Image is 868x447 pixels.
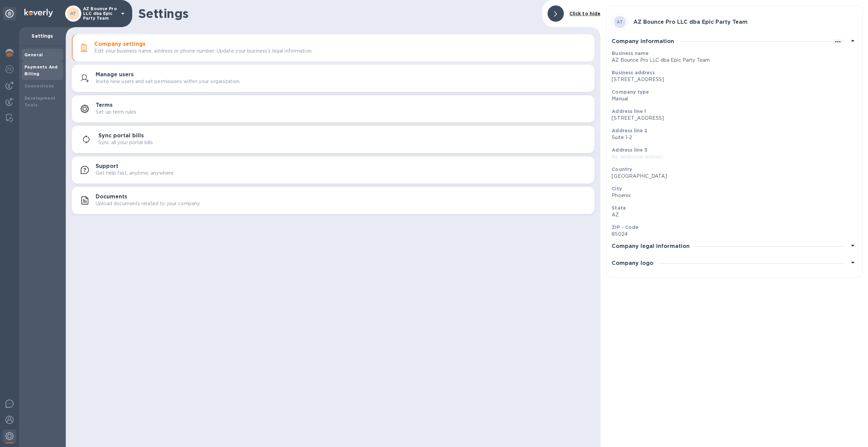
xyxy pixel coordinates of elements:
[612,147,647,153] b: Address line 3
[24,33,60,39] p: Settings
[5,65,14,73] img: Foreign exchange
[94,41,145,47] h3: Company settings
[612,70,654,75] b: Business address
[72,34,594,61] button: Company settingsEdit your business name, address or phone number. Update your business's legal in...
[612,211,851,218] p: AZ
[612,57,851,64] p: AZ Bounce Pro LLC dba Epic Party Team
[72,156,594,183] button: SupportGet help fast, anytime, anywhere
[24,83,54,89] b: Connections
[24,96,55,108] b: Development Tools
[24,52,43,57] b: General
[612,173,851,180] p: [GEOGRAPHIC_DATA]
[83,6,117,21] p: AZ Bounce Pro LLC dba Epic Party Team
[96,102,113,109] h3: Terms
[612,95,851,102] p: Manual
[96,200,200,207] p: Upload documents related to your company.
[612,260,653,267] h3: Company logo
[98,133,144,139] h3: Sync portal bills
[612,225,638,230] b: ZIP - Code
[24,9,53,17] img: Logo
[612,51,649,56] b: Business name
[612,128,647,133] b: Address line 2
[96,72,134,78] h3: Manage users
[94,47,313,55] p: Edit your business name, address or phone number. Update your business's legal information.
[96,109,136,116] p: Set up term rules
[98,139,153,146] p: Sync all your portal bills
[612,153,851,160] p: No additional address
[612,243,690,250] h3: Company legal information
[612,134,851,141] p: Suite 1-2
[612,11,857,33] div: ATAZ Bounce Pro LLC dba Epic Party Team
[138,6,537,21] h1: Settings
[612,109,646,114] b: Address line 1
[617,19,623,24] b: AT
[72,95,594,122] button: TermsSet up term rules
[96,194,127,200] h3: Documents
[612,115,851,122] p: [STREET_ADDRESS]
[70,11,76,16] b: AT
[24,64,58,76] b: Payments And Billing
[612,76,851,83] p: [STREET_ADDRESS]
[612,231,851,238] p: 85024
[612,38,674,45] h3: Company information
[612,89,649,95] b: Company type
[72,187,594,214] button: DocumentsUpload documents related to your company.
[612,167,632,172] b: Country
[96,78,240,85] p: Invite new users and set permissions within your organization.
[612,186,622,191] b: City
[72,65,594,92] button: Manage usersInvite new users and set permissions within your organization.
[633,19,748,25] h3: AZ Bounce Pro LLC dba Epic Party Team
[569,11,601,16] b: Click to hide
[96,163,118,170] h3: Support
[72,126,594,153] button: Sync portal billsSync all your portal bills
[612,192,851,199] p: Phoenix
[96,170,174,177] p: Get help fast, anytime, anywhere
[3,7,16,20] div: Unpin categories
[612,205,626,211] b: State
